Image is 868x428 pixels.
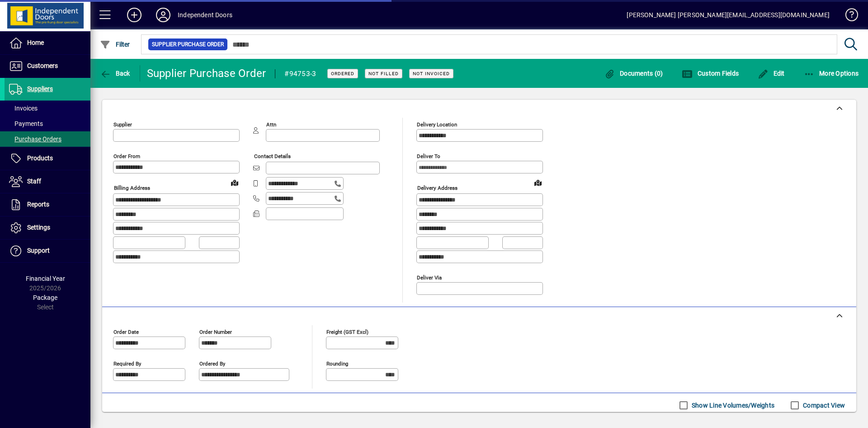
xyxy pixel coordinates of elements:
[5,240,90,262] a: Support
[368,71,399,77] span: Not Filled
[113,121,132,128] mat-label: Supplier
[227,175,242,190] a: View on map
[113,153,140,159] mat-label: Order from
[331,71,354,77] span: Ordered
[149,7,178,23] button: Profile
[413,71,450,77] span: Not Invoiced
[804,70,859,77] span: More Options
[98,36,132,53] button: Filter
[802,65,861,82] button: More Options
[9,135,61,143] span: Purchase Orders
[100,41,130,48] span: Filter
[627,8,830,22] div: [PERSON_NAME] [PERSON_NAME][EMAIL_ADDRESS][DOMAIN_NAME]
[33,294,57,301] span: Package
[5,131,90,147] a: Purchase Orders
[326,360,348,366] mat-label: Rounding
[755,65,787,82] button: Edit
[100,70,130,77] span: Back
[417,274,442,280] mat-label: Deliver via
[26,275,65,282] span: Financial Year
[417,121,457,128] mat-label: Delivery Location
[326,328,368,335] mat-label: Freight (GST excl)
[5,55,90,77] a: Customers
[113,328,139,335] mat-label: Order date
[9,120,43,127] span: Payments
[5,193,90,216] a: Reports
[417,153,440,159] mat-label: Deliver To
[27,85,53,92] span: Suppliers
[682,70,739,77] span: Custom Fields
[147,66,266,81] div: Supplier Purchase Order
[531,175,545,190] a: View on map
[284,67,316,81] div: #94753-3
[27,247,50,254] span: Support
[27,224,50,231] span: Settings
[604,70,663,77] span: Documents (0)
[801,401,845,410] label: Compact View
[98,65,132,82] button: Back
[679,65,741,82] button: Custom Fields
[839,2,857,31] a: Knowledge Base
[152,40,224,49] span: Supplier Purchase Order
[27,154,53,162] span: Products
[199,360,225,366] mat-label: Ordered by
[9,105,38,112] span: Invoices
[5,216,90,239] a: Settings
[27,39,44,46] span: Home
[5,32,90,54] a: Home
[199,328,232,335] mat-label: Order number
[90,65,140,82] app-page-header-button: Back
[5,116,90,131] a: Payments
[120,7,149,23] button: Add
[27,62,58,69] span: Customers
[113,360,141,366] mat-label: Required by
[266,121,276,128] mat-label: Attn
[27,178,41,185] span: Staff
[27,201,49,208] span: Reports
[758,70,785,77] span: Edit
[602,65,665,82] button: Documents (0)
[690,401,774,410] label: Show Line Volumes/Weights
[178,8,232,22] div: Independent Doors
[5,147,90,170] a: Products
[5,170,90,193] a: Staff
[5,101,90,116] a: Invoices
